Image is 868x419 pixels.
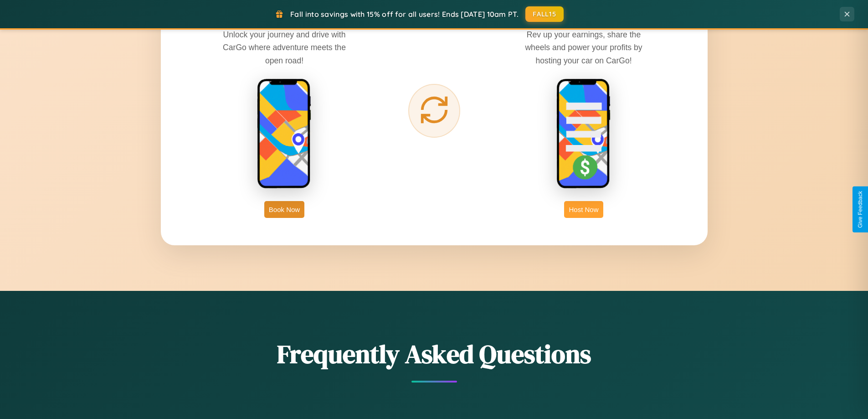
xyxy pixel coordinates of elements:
h2: Frequently Asked Questions [161,336,708,372]
p: Unlock your journey and drive with CarGo where adventure meets the open road! [216,28,353,67]
p: Rev up your earnings, share the wheels and power your profits by hosting your car on CarGo! [515,28,652,67]
button: Book Now [264,201,304,218]
span: Fall into savings with 15% off for all users! Ends [DATE] 10am PT. [290,10,519,19]
button: Host Now [564,201,603,218]
img: rent phone [257,78,312,190]
img: host phone [556,78,611,190]
button: FALL15 [525,6,564,22]
div: Give Feedback [857,191,863,228]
